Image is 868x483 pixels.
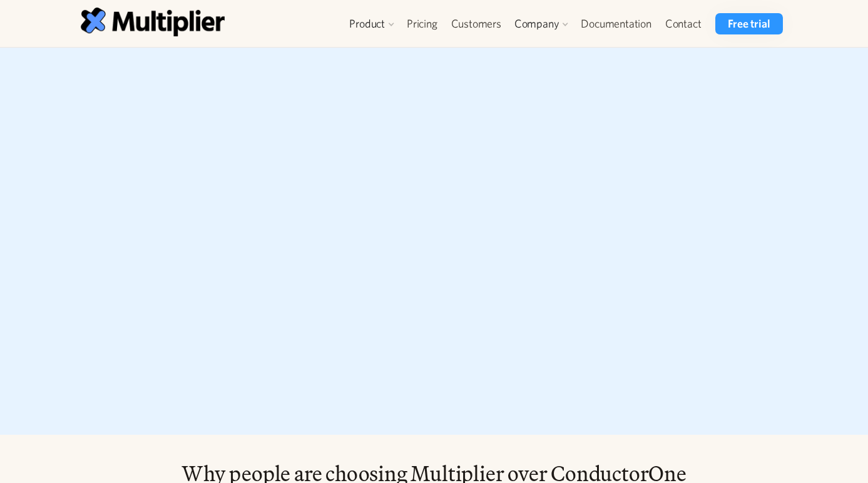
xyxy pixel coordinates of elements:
[508,13,574,34] div: Company
[349,16,385,31] div: Product
[343,13,400,34] div: Product
[514,16,559,31] div: Company
[574,13,658,34] a: Documentation
[400,13,444,34] a: Pricing
[658,13,708,34] a: Contact
[715,13,782,34] a: Free trial
[444,13,508,34] a: Customers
